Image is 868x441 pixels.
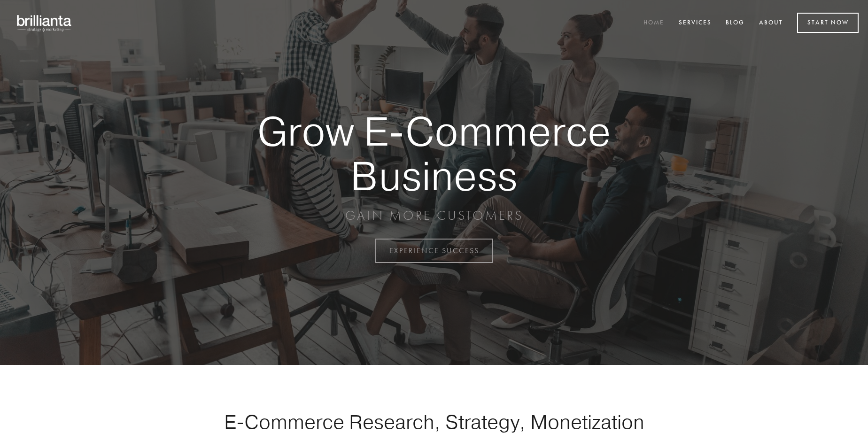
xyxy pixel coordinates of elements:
a: Services [673,15,718,31]
a: Home [637,15,670,31]
a: Start Now [797,13,859,33]
a: Blog [720,15,751,31]
img: brillianta - research, strategy, marketing [9,9,80,37]
strong: Grow E-Commerce Business [225,109,643,198]
a: About [753,15,789,31]
h1: E-Commerce Research, Strategy, Monetization [194,410,674,433]
a: EXPERIENCE SUCCESS [375,239,493,263]
p: GAIN MORE CUSTOMERS [225,207,643,224]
